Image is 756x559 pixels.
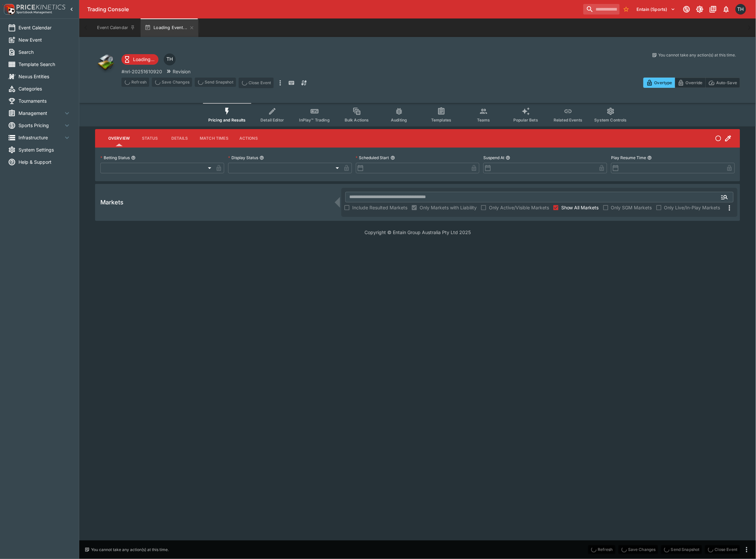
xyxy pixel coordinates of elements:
[18,122,63,129] span: Sports Pricing
[100,198,123,206] h5: Markets
[391,118,407,122] span: Auditing
[133,56,155,63] p: Loading...
[164,53,176,65] div: Todd Henderson
[141,18,198,37] button: Loading Event...
[260,118,284,122] span: Detail Editor
[103,130,135,146] button: Overview
[2,3,15,16] img: PriceKinetics Logo
[228,155,258,160] p: Display Status
[583,4,620,15] input: search
[719,191,731,203] button: Open
[95,52,116,73] img: other.png
[705,78,740,88] button: Auto-Save
[18,24,71,31] span: Event Calendar
[18,146,71,153] span: System Settings
[554,118,582,122] span: Related Events
[131,156,136,160] button: Betting Status
[165,130,194,146] button: Details
[299,118,330,122] span: InPlay™ Trading
[561,204,599,211] span: Show All Markets
[276,78,284,88] button: more
[356,155,389,160] p: Scheduled Start
[18,97,71,104] span: Tournaments
[686,79,703,86] p: Override
[707,3,719,15] button: Documentation
[743,546,751,554] button: more
[18,61,71,68] span: Template Search
[420,204,477,211] span: Only Markets with Liability
[675,78,705,88] button: Override
[643,78,740,88] div: Start From
[87,6,581,13] div: Trading Console
[18,36,71,43] span: New Event
[121,68,162,75] p: Copy To Clipboard
[208,118,246,122] span: Pricing and Results
[203,103,632,126] div: Event type filters
[736,4,746,15] div: Todd Henderson
[506,156,510,160] button: Suspend At
[611,155,646,160] p: Play Resume Time
[18,158,71,165] span: Help & Support
[621,4,632,15] button: No Bookmarks
[720,3,732,15] button: Notifications
[483,155,504,160] p: Suspend At
[664,204,720,211] span: Only Live/In-Play Markets
[513,118,538,122] span: Popular Bets
[18,85,71,92] span: Categories
[489,204,549,211] span: Only Active/Visible Markets
[716,79,737,86] p: Auto-Save
[18,134,63,141] span: Infrastructure
[681,3,693,15] button: Connected to PK
[391,156,395,160] button: Scheduled Start
[18,110,63,117] span: Management
[194,130,234,146] button: Match Times
[726,204,734,212] svg: More
[173,68,190,75] p: Revision
[654,79,672,86] p: Overtype
[611,204,652,211] span: Only SGM Markets
[18,49,71,55] span: Search
[643,78,675,88] button: Overtype
[259,156,264,160] button: Display Status
[659,52,736,58] p: You cannot take any action(s) at this time.
[352,204,407,211] span: Include Resulted Markets
[431,118,451,122] span: Templates
[79,229,756,236] p: Copyright © Entain Group Australia Pty Ltd 2025
[18,73,71,80] span: Nexus Entities
[345,118,369,122] span: Bulk Actions
[694,3,706,15] button: Toggle light/dark mode
[17,5,65,10] img: PriceKinetics
[135,130,165,146] button: Status
[100,155,130,160] p: Betting Status
[477,118,490,122] span: Teams
[734,2,748,17] button: Todd Henderson
[17,11,52,14] img: Sportsbook Management
[234,130,263,146] button: Actions
[93,18,139,37] button: Event Calendar
[647,156,652,160] button: Play Resume Time
[595,118,627,122] span: System Controls
[633,4,679,15] button: Select Tenant
[91,547,169,553] p: You cannot take any action(s) at this time.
